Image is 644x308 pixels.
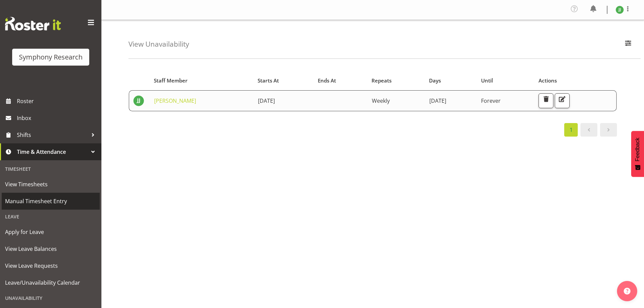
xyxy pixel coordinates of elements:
[154,97,196,104] a: [PERSON_NAME]
[2,210,100,223] div: Leave
[2,176,100,193] a: View Timesheets
[2,274,100,291] a: Leave/Unavailability Calendar
[128,40,189,48] h4: View Unavailability
[372,77,421,85] div: Repeats
[2,223,100,240] a: Apply for Leave
[17,130,88,140] span: Shifts
[5,17,61,30] img: Rosterit website logo
[616,6,624,14] img: joshua-joel11891.jpg
[539,93,553,108] button: Delete Unavailability
[539,77,613,85] div: Actions
[17,113,98,123] span: Inbox
[2,257,100,274] a: View Leave Requests
[635,138,641,161] span: Feedback
[318,77,364,85] div: Ends At
[429,97,446,104] span: [DATE]
[258,77,310,85] div: Starts At
[5,278,96,288] span: Leave/Unavailability Calendar
[429,77,473,85] div: Days
[372,97,390,104] span: Weekly
[17,96,98,106] span: Roster
[555,93,570,108] button: Edit Unavailability
[2,240,100,257] a: View Leave Balances
[2,193,100,210] a: Manual Timesheet Entry
[481,97,501,104] span: Forever
[5,244,96,254] span: View Leave Balances
[631,131,644,177] button: Feedback - Show survey
[624,288,630,294] img: help-xxl-2.png
[133,95,144,106] img: joshua-joel11891.jpg
[19,52,82,62] div: Symphony Research
[481,77,531,85] div: Until
[621,37,635,52] button: Filter Employees
[17,147,88,157] span: Time & Attendance
[5,196,96,206] span: Manual Timesheet Entry
[5,227,96,237] span: Apply for Leave
[2,162,100,176] div: Timesheet
[154,77,250,85] div: Staff Member
[258,97,275,104] span: [DATE]
[5,179,96,189] span: View Timesheets
[5,261,96,271] span: View Leave Requests
[2,291,100,305] div: Unavailability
